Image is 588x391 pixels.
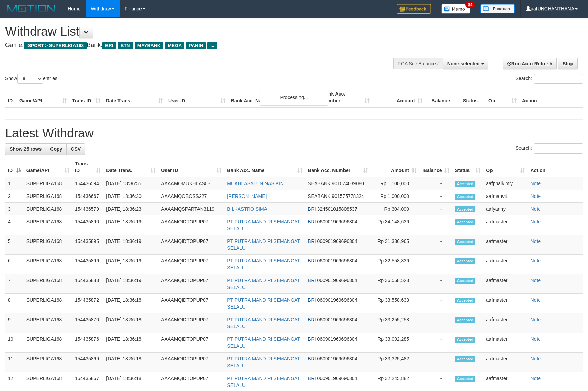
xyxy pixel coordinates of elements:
td: SUPERLIGA168 [24,235,72,255]
a: BILKASTRO SIMA [227,206,267,212]
th: Game/API: activate to sort column ascending [24,157,72,177]
td: Rp 31,336,965 [371,235,419,255]
span: BRI [308,317,316,322]
td: [DATE] 18:36:18 [103,333,158,353]
td: [DATE] 18:36:19 [103,215,158,235]
span: BRI [308,356,316,361]
span: Copy 060901969696304 to clipboard [317,278,358,283]
a: MUKHLASATUN NASIKIN [227,181,284,186]
td: Rp 33,558,633 [371,294,419,313]
td: Rp 1,100,000 [371,177,419,190]
td: 10 [5,333,24,353]
span: Copy 060901969696304 to clipboard [317,336,358,342]
td: aafmaster [483,333,528,353]
span: None selected [447,61,480,66]
td: SUPERLIGA168 [24,294,72,313]
a: PT PUTRA MANDIRI SEMANGAT SELALU [227,376,300,388]
a: PT PUTRA MANDIRI SEMANGAT SELALU [227,238,300,251]
td: 3 [5,203,24,215]
span: SEABANK [308,181,330,186]
td: [DATE] 18:36:19 [103,274,158,294]
a: Note [531,181,541,186]
td: Rp 36,568,523 [371,274,419,294]
td: aafmaster [483,353,528,372]
span: Copy 060901969696304 to clipboard [317,238,358,244]
a: Note [531,238,541,244]
th: ID: activate to sort column descending [5,157,24,177]
h1: Withdraw List [5,25,385,38]
td: 1 [5,177,24,190]
td: Rp 33,325,482 [371,353,419,372]
button: None selected [443,58,488,69]
td: Rp 304,000 [371,203,419,215]
a: Run Auto-Refresh [503,58,557,69]
td: SUPERLIGA168 [24,190,72,203]
th: Op [486,88,519,107]
span: Copy 060901969696304 to clipboard [317,297,358,303]
th: Date Trans.: activate to sort column ascending [103,157,158,177]
th: Trans ID [69,88,103,107]
td: AAAAMQIDTOPUP07 [158,294,224,313]
span: Accepted [455,317,475,323]
td: aafmanvit [483,190,528,203]
span: Copy 901074039080 to clipboard [332,181,364,186]
span: Accepted [455,206,475,212]
a: PT PUTRA MANDIRI SEMANGAT SELALU [227,317,300,329]
td: 6 [5,255,24,274]
td: AAAAMQOBOSS227 [158,190,224,203]
span: Copy 901575778324 to clipboard [332,193,364,199]
td: AAAAMQIDTOPUP07 [158,235,224,255]
a: Note [531,297,541,303]
td: AAAAMQIDTOPUP07 [158,333,224,353]
label: Show entries [5,74,57,84]
td: 154436667 [72,190,103,203]
th: Amount [372,88,425,107]
span: Accepted [455,337,475,343]
th: Balance: activate to sort column ascending [419,157,452,177]
th: Bank Acc. Name [228,88,319,107]
td: SUPERLIGA168 [24,274,72,294]
span: ISPORT > SUPERLIGA168 [24,42,87,49]
td: [DATE] 18:36:18 [103,353,158,372]
img: MOTION_logo.png [5,3,57,14]
select: Showentries [17,74,43,84]
span: Accepted [455,298,475,303]
th: User ID: activate to sort column ascending [158,157,224,177]
h1: Latest Withdraw [5,126,583,140]
a: Note [531,376,541,381]
a: Note [531,258,541,264]
td: 154435890 [72,215,103,235]
span: Copy 060901969696304 to clipboard [317,219,358,224]
td: aafmaster [483,274,528,294]
td: Rp 33,255,258 [371,313,419,333]
span: BRI [308,238,316,244]
span: Copy 324501015808537 to clipboard [317,206,358,212]
span: Accepted [455,258,475,264]
span: PANIN [186,42,206,49]
span: BRI [308,219,316,224]
img: Button%20Memo.svg [441,4,470,14]
input: Search: [534,74,583,84]
th: User ID [166,88,228,107]
a: PT PUTRA MANDIRI SEMANGAT SELALU [227,297,300,310]
td: AAAAMQMUKHLAS03 [158,177,224,190]
td: AAAAMQIDTOPUP07 [158,353,224,372]
td: 154436579 [72,203,103,215]
span: Copy [50,146,62,152]
span: CSV [71,146,81,152]
td: AAAAMQIDTOPUP07 [158,215,224,235]
a: PT PUTRA MANDIRI SEMANGAT SELALU [227,219,300,231]
a: Note [531,317,541,322]
span: Accepted [455,356,475,362]
th: ID [5,88,16,107]
h4: Game: Bank: [5,42,385,49]
span: Copy 060901969696304 to clipboard [317,258,358,264]
td: - [419,294,452,313]
a: Note [531,278,541,283]
td: - [419,313,452,333]
a: CSV [66,143,85,155]
td: 2 [5,190,24,203]
td: aafyanny [483,203,528,215]
td: 154435896 [72,255,103,274]
td: - [419,255,452,274]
